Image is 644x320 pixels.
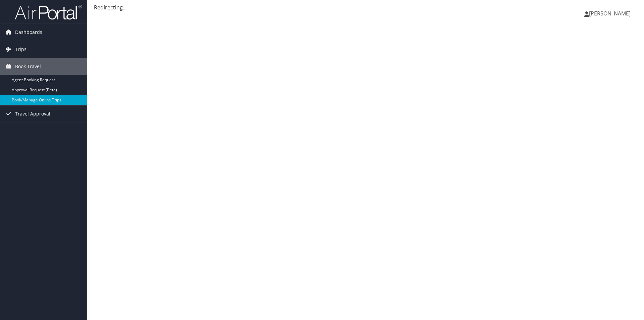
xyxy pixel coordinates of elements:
[15,105,50,122] span: Travel Approval
[584,3,637,24] a: [PERSON_NAME]
[94,3,637,11] div: Redirecting...
[15,58,41,75] span: Book Travel
[589,10,631,17] span: [PERSON_NAME]
[15,4,82,20] img: airportal-logo.png
[15,24,42,41] span: Dashboards
[15,41,26,58] span: Trips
